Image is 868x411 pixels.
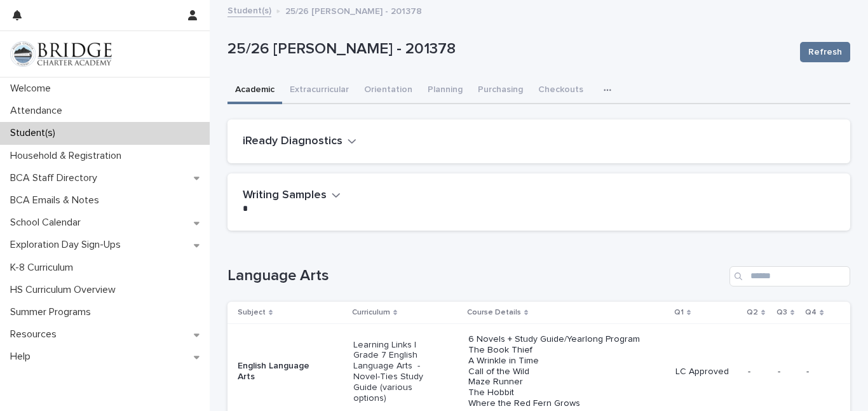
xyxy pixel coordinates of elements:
[675,367,738,377] p: LC Approved
[285,3,422,17] p: 25/26 [PERSON_NAME] - 201378
[531,77,591,104] button: Checkouts
[238,306,266,320] p: Subject
[5,150,132,162] p: Household & Registration
[353,340,444,404] p: Learning Links | Grade 7 English Language Arts - Novel-Ties Study Guide (various options)
[282,77,356,104] button: Extracurricular
[356,77,420,104] button: Orientation
[5,239,131,251] p: Exploration Day Sign-Ups
[5,284,126,296] p: HS Curriculum Overview
[5,105,72,117] p: Attendance
[420,77,470,104] button: Planning
[243,189,327,203] h2: Writing Samples
[5,83,61,95] p: Welcome
[5,172,107,184] p: BCA Staff Directory
[470,77,531,104] button: Purchasing
[800,42,850,62] button: Refresh
[467,306,521,320] p: Course Details
[468,334,650,409] p: 6 Novels + Study Guide/Yearlong Program The Book Thief A Wrinkle in Time Call of the Wild Maze Ru...
[243,135,356,149] button: iReady Diagnostics
[5,306,101,318] p: Summer Programs
[5,217,91,229] p: School Calendar
[227,77,282,104] button: Academic
[748,367,768,377] p: -
[674,306,684,320] p: Q1
[5,351,41,363] p: Help
[227,40,790,58] p: 25/26 [PERSON_NAME] - 201378
[776,306,787,320] p: Q3
[808,46,842,58] span: Refresh
[805,306,817,320] p: Q4
[5,127,65,139] p: Student(s)
[227,267,724,285] h1: Language Arts
[227,3,271,17] a: Student(s)
[238,361,329,382] p: English Language Arts
[729,266,850,286] input: Search
[5,262,83,274] p: K-8 Curriculum
[747,306,758,320] p: Q2
[243,135,342,149] h2: iReady Diagnostics
[778,367,797,377] p: -
[806,367,830,377] p: -
[243,189,341,203] button: Writing Samples
[5,328,67,340] p: Resources
[10,41,112,67] img: V1C1m3IdTEidaUdm9Hs0
[352,306,390,320] p: Curriculum
[5,194,109,206] p: BCA Emails & Notes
